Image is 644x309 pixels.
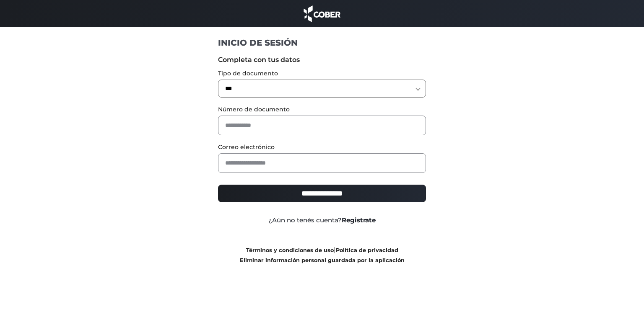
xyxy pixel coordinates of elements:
a: Eliminar información personal guardada por la aplicación [240,257,405,263]
div: | [212,245,433,265]
label: Correo electrónico [218,143,426,152]
label: Tipo de documento [218,69,426,78]
img: cober_marca.png [301,4,343,23]
a: Política de privacidad [336,247,398,253]
div: ¿Aún no tenés cuenta? [212,216,433,225]
h1: INICIO DE SESIÓN [218,37,426,48]
a: Registrate [342,216,376,224]
label: Número de documento [218,105,426,114]
a: Términos y condiciones de uso [246,247,334,253]
label: Completa con tus datos [218,55,426,65]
